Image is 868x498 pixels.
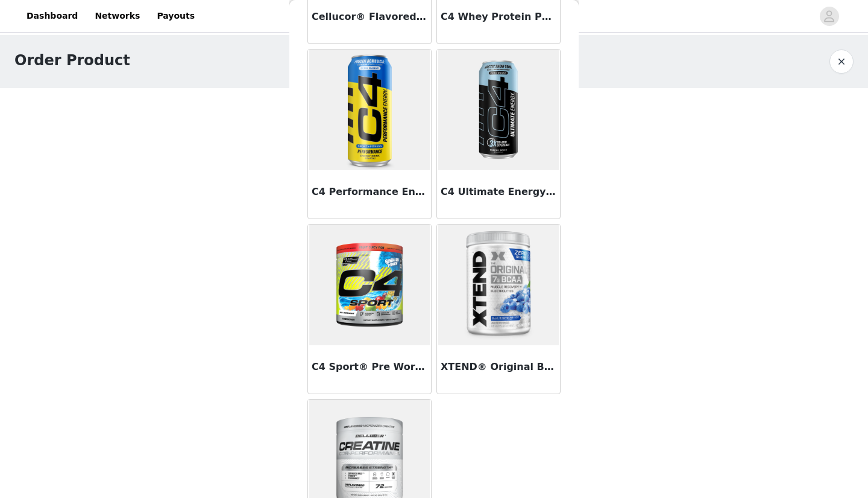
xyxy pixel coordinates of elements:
h3: C4 Whey Protein Powder [441,10,556,24]
h3: XTEND® Original BCAA Powder [441,360,556,374]
a: Networks [87,2,147,30]
img: C4 Ultimate Energy® Carbonated [438,49,559,170]
img: C4 Performance Energy® Carbonated [309,49,430,170]
div: avatar [823,7,835,26]
a: Dashboard [19,2,85,30]
img: C4 Sport® Pre Workout Powder [309,225,430,345]
h1: Order Product [14,49,130,71]
a: Payouts [149,2,202,30]
h3: C4 Ultimate Energy® Carbonated [441,185,556,199]
h3: C4 Sport® Pre Workout Powder [312,360,427,374]
h3: Cellucor® Flavored COR-Performance® Creatine Monohydrate Powder [312,10,427,24]
h3: C4 Performance Energy® Carbonated [312,185,427,199]
img: XTEND® Original BCAA Powder [438,225,559,345]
